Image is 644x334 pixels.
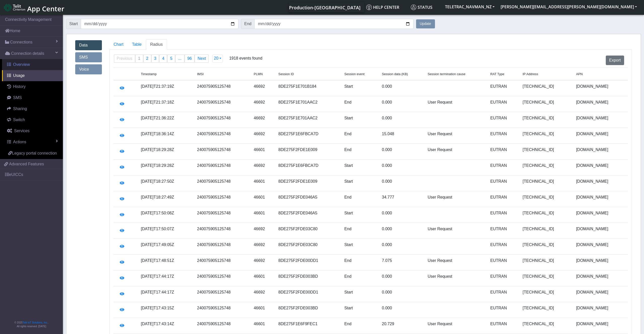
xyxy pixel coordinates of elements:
span: SMS [13,96,22,100]
td: [TECHNICAL_ID] [520,223,573,239]
a: Usage [2,70,63,81]
span: End [241,19,255,29]
span: Advanced Features [9,161,44,167]
td: 240075905125748 [194,191,251,207]
td: [DATE]T18:36:14Z [138,128,194,144]
td: [TECHNICAL_ID] [520,80,573,96]
td: 0.000 [379,144,425,160]
td: 46601 [251,191,275,207]
td: Start [341,286,379,302]
a: App Center [4,2,64,13]
span: Session termination cause [428,72,465,76]
td: User Request [425,270,487,286]
td: [TECHNICAL_ID] [520,239,573,255]
td: 8DE275F2FDE03C80 [275,239,341,255]
td: [DATE]T17:48:51Z [138,255,194,270]
td: 20.729 [379,318,425,334]
td: 8DE275F2FDE046A5 [275,207,341,223]
td: [DOMAIN_NAME] [573,286,628,302]
span: Switch [13,118,25,122]
td: User Request [425,255,487,270]
td: [DATE]T17:43:14Z [138,318,194,334]
td: End [341,191,379,207]
td: 240075905125748 [194,302,251,318]
td: [TECHNICAL_ID] [520,191,573,207]
td: 46601 [251,318,275,334]
td: [TECHNICAL_ID] [520,286,573,302]
td: User Request [425,191,487,207]
td: 0.000 [379,270,425,286]
span: APN [576,72,583,76]
td: 0.000 [379,175,425,191]
span: PLMN [254,72,263,76]
span: Actions [13,140,26,144]
td: Start [341,207,379,223]
span: Session event [344,72,365,76]
td: End [341,318,379,334]
td: 240075905125748 [194,255,251,270]
td: [DATE]T18:27:49Z [138,191,194,207]
td: [DOMAIN_NAME] [573,270,628,286]
span: Production-[GEOGRAPHIC_DATA] [289,5,360,11]
td: 46692 [251,128,275,144]
a: SMS [2,92,63,103]
td: [TECHNICAL_ID] [520,96,573,112]
td: 0.000 [379,207,425,223]
td: [DATE]T17:44:17Z [138,286,194,302]
td: [TECHNICAL_ID] [520,128,573,144]
td: EUTRAN [487,255,519,270]
td: 0.000 [379,223,425,239]
td: 240075905125748 [194,112,251,128]
td: 46601 [251,175,275,191]
span: Radius [150,42,163,46]
td: EUTRAN [487,80,519,96]
a: History [2,81,63,92]
td: 240075905125748 [194,239,251,255]
span: ... [178,56,181,61]
td: 0.000 [379,302,425,318]
span: 4 [162,56,164,61]
td: 46692 [251,112,275,128]
td: [TECHNICAL_ID] [520,318,573,334]
td: 0.000 [379,239,425,255]
span: RAT Type [490,72,504,76]
td: [DATE]T17:44:17Z [138,270,194,286]
td: 46601 [251,270,275,286]
td: 8DE275F2FDE03C80 [275,223,341,239]
td: [DATE]T18:29:28Z [138,160,194,175]
span: 3 [154,56,156,61]
td: End [341,144,379,160]
span: Chart [114,42,124,46]
td: 8DE275F1E701AAC2 [275,96,341,112]
span: IMSI [197,72,204,76]
span: Help center [366,5,399,10]
td: Start [341,302,379,318]
button: TELETRAC_NAVMAN_NZ [442,2,498,11]
span: Legacy portal connection [12,151,57,155]
td: 46692 [251,160,275,175]
td: EUTRAN [487,175,519,191]
td: 8DE275F1E701B184 [275,80,341,96]
td: [DATE]T17:43:15Z [138,302,194,318]
td: 240075905125748 [194,223,251,239]
td: Start [341,160,379,175]
img: logo-telit-cinterion-gw-new.png [4,4,25,12]
td: EUTRAN [487,144,519,160]
a: Status [409,2,442,12]
td: 46692 [251,255,275,270]
td: [TECHNICAL_ID] [520,255,573,270]
td: EUTRAN [487,160,519,175]
span: App Center [27,4,64,13]
td: 8DE275F2FDE00DD1 [275,286,341,302]
td: 8DE275F2FDE00DD1 [275,255,341,270]
td: Start [341,175,379,191]
td: 0.000 [379,160,425,175]
a: Actions [2,136,63,148]
button: Export [606,56,624,65]
td: 8DE275F2FDE1E009 [275,144,341,160]
a: Voice [75,64,102,74]
button: 20 [212,55,223,63]
td: [TECHNICAL_ID] [520,112,573,128]
a: Help center [364,2,409,12]
td: [DATE]T21:37:18Z [138,96,194,112]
